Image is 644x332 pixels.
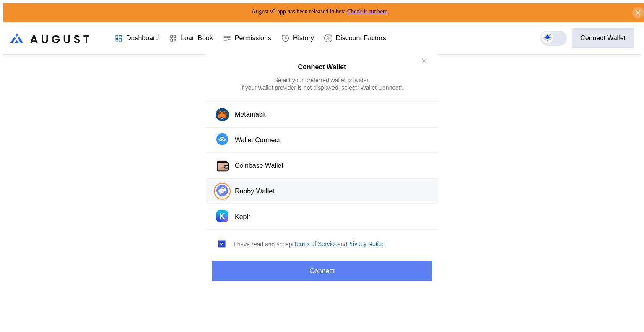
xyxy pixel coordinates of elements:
[252,8,387,15] span: August v2 app has been released in beta.
[293,34,314,42] div: History
[336,34,386,42] div: Discount Factors
[347,8,387,15] a: Check it out here
[126,34,159,42] div: Dashboard
[240,84,404,91] div: If your wallet provider is not displayed, select "Wallet Connect".
[206,153,438,179] button: Coinbase WalletCoinbase Wallet
[206,128,438,153] button: Wallet Connect
[216,210,228,222] img: Keplr
[212,261,432,281] button: Connect
[181,34,213,42] div: Loan Book
[235,34,271,42] div: Permissions
[206,204,438,230] button: KeplrKeplr
[206,179,438,204] button: Rabby WalletRabby Wallet
[216,159,230,173] img: Coinbase Wallet
[338,241,347,248] span: and
[235,187,275,196] div: Rabby Wallet
[293,240,337,248] a: Terms of Service
[298,63,346,71] h2: Connect Wallet
[235,162,283,170] div: Coinbase Wallet
[234,240,386,248] div: I have read and accept .
[235,136,280,145] div: Wallet Connect
[347,240,384,248] a: Privacy Notice
[235,110,266,119] div: Metamask
[580,34,626,42] div: Connect Wallet
[418,54,431,68] button: close modal
[206,102,438,128] button: Metamask
[274,76,370,84] div: Select your preferred wallet provider.
[216,185,228,196] img: Rabby Wallet
[235,213,250,222] div: Keplr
